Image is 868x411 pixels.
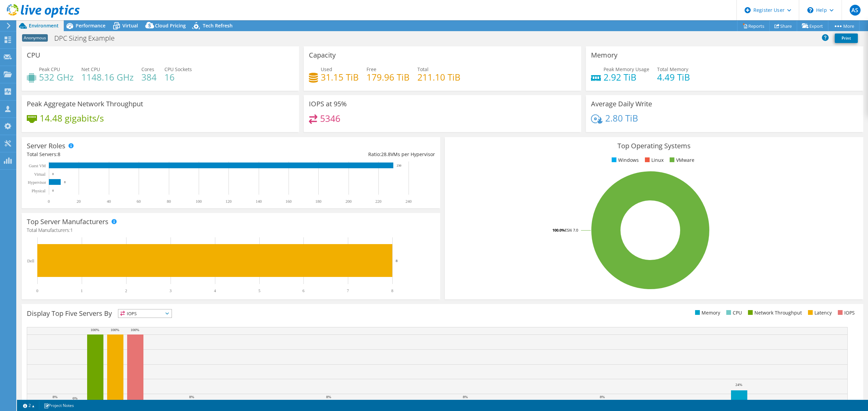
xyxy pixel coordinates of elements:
span: Total Memory [657,66,688,72]
text: Guest VM [29,164,46,168]
span: 8 [58,151,60,157]
span: Free [367,66,376,72]
text: 8 [64,180,66,184]
li: Windows [610,156,639,164]
text: 7 [347,288,349,293]
span: AS [850,5,861,16]
text: 180 [315,199,321,204]
text: 100% [91,328,99,332]
a: Reports [737,21,770,31]
text: 8 [391,288,393,293]
h4: 384 [141,73,157,81]
text: Virtual [34,172,46,177]
li: IOPS [836,309,855,317]
text: 6 [302,288,304,293]
a: Print [835,34,858,43]
text: 0 [52,172,54,176]
text: 5 [258,288,260,293]
tspan: 100.0% [552,228,565,233]
div: Ratio: VMs per Hypervisor [231,151,435,158]
span: Anonymous [22,34,48,42]
span: Cores [141,66,154,72]
li: CPU [725,309,742,317]
h3: CPU [27,51,40,59]
h3: Server Roles [27,142,65,150]
span: Virtual [122,22,138,29]
h4: 179.96 TiB [367,73,410,81]
text: Physical [32,189,45,193]
text: 4 [214,288,216,293]
text: 6% [73,396,78,400]
h4: 1148.16 GHz [81,73,134,81]
span: Used [321,66,332,72]
h4: 16 [164,73,192,81]
span: Net CPU [81,66,100,72]
a: Export [797,21,828,31]
text: Hypervisor [28,180,46,185]
text: 80 [167,199,171,204]
h4: 2.92 TiB [604,73,649,81]
h4: 532 GHz [39,73,74,81]
h4: 4.49 TiB [657,73,690,81]
h1: DPC Sizing Example [51,35,125,42]
h3: Capacity [309,51,336,59]
text: 8% [463,395,468,399]
text: 100% [111,328,119,332]
text: 40 [107,199,111,204]
li: Latency [806,309,832,317]
text: 0 [48,199,50,204]
text: 8% [600,395,605,399]
span: IOPS [118,309,172,318]
h4: 2.80 TiB [605,114,638,122]
text: 240 [406,199,412,204]
a: Project Notes [39,401,79,410]
h3: Memory [591,51,617,59]
span: Peak Memory Usage [604,66,649,72]
a: More [828,21,860,31]
h4: 31.15 TiB [321,73,359,81]
text: 220 [375,199,381,204]
span: Performance [76,22,105,29]
span: 1 [70,227,73,233]
text: Dell [27,259,34,263]
li: Network Throughput [746,309,802,317]
span: Tech Refresh [203,22,233,29]
tspan: ESXi 7.0 [565,228,578,233]
text: 0 [36,288,38,293]
text: 230 [397,164,401,167]
a: 2 [18,401,39,410]
text: 100 [196,199,202,204]
text: 8% [189,395,194,399]
text: 8% [326,395,331,399]
span: Environment [29,22,59,29]
text: 200 [346,199,352,204]
text: 160 [285,199,292,204]
h3: IOPS at 95% [309,100,347,108]
span: Peak CPU [39,66,60,72]
text: 8 [396,259,398,263]
span: Total [417,66,429,72]
div: Total Servers: [27,151,231,158]
text: 24% [735,383,742,387]
h3: Peak Aggregate Network Throughput [27,100,143,108]
li: VMware [668,156,694,164]
h4: 211.10 TiB [417,73,460,81]
span: Cloud Pricing [155,22,186,29]
text: 3 [170,288,172,293]
h4: Total Manufacturers: [27,226,435,234]
span: 28.8 [381,151,391,157]
h3: Average Daily Write [591,100,652,108]
text: 2 [125,288,127,293]
a: Share [769,21,797,31]
span: CPU Sockets [164,66,192,72]
h4: 5346 [320,115,340,122]
text: 20 [77,199,81,204]
text: 120 [225,199,232,204]
text: 60 [137,199,141,204]
text: 1 [81,288,83,293]
text: 0 [52,189,54,192]
h3: Top Server Manufacturers [27,218,108,225]
text: 140 [256,199,262,204]
svg: \n [807,7,813,13]
li: Linux [643,156,664,164]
